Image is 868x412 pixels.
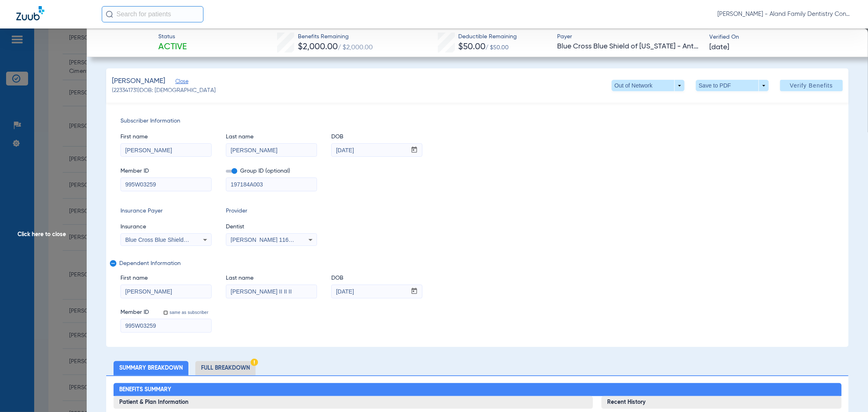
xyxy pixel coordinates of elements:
h3: Patient & Plan Information [114,396,593,409]
button: Open calendar [407,285,422,298]
span: Payer [557,33,702,41]
span: Active [158,42,187,53]
span: Last name [226,133,317,141]
span: / $50.00 [486,45,509,50]
span: $50.00 [459,43,486,51]
button: Save to PDF [696,80,769,91]
span: Member ID [120,167,212,175]
span: Insurance [120,223,212,231]
span: Dependent Information [119,260,833,267]
span: (223341731) DOB: [DEMOGRAPHIC_DATA] [112,86,216,95]
span: Subscriber Information [120,117,834,125]
li: Summary Breakdown [114,361,188,375]
span: DOB [331,133,422,141]
img: Hazard [251,359,258,366]
span: Provider [226,207,317,215]
span: Deductible Remaining [459,33,517,41]
mat-label: mm / dd / yyyy [338,278,365,282]
img: Search Icon [106,11,113,18]
span: Verify Benefits [790,82,833,89]
span: Insurance Payer [120,207,212,215]
span: [DATE] [710,42,730,53]
img: Zuub Logo [16,6,44,20]
label: same as subscriber [168,309,209,315]
span: Dentist [226,223,317,231]
span: Member ID [120,308,149,317]
span: [PERSON_NAME] - Aland Family Dentistry Continental [717,10,852,18]
h2: Benefits Summary [114,383,842,396]
input: Search for patients [102,6,203,22]
span: Status [158,33,187,41]
button: Verify Benefits [780,80,843,91]
span: $2,000.00 [298,43,338,51]
mat-label: mm / dd / yyyy [338,137,365,140]
span: Benefits Remaining [298,33,373,41]
span: / $2,000.00 [338,44,373,51]
button: Open calendar [407,144,422,157]
button: Out of Network [612,80,684,91]
span: Blue Cross Blue Shield of [US_STATE] - Anthem [557,42,702,52]
h3: Recent History [601,396,841,409]
span: Group ID (optional) [226,167,317,175]
span: [PERSON_NAME] [112,76,165,86]
li: Full Breakdown [195,361,256,375]
span: [PERSON_NAME] 1164512877 [231,237,311,243]
iframe: Chat Widget [827,373,868,412]
span: Close [175,79,183,86]
span: DOB [331,274,422,283]
mat-icon: remove [110,260,115,270]
span: First name [120,274,212,283]
span: Verified On [710,33,855,42]
span: Blue Cross Blue Shield Of [US_STATE] - Anthem [125,237,249,243]
span: First name [120,133,212,141]
span: Last name [226,274,317,283]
